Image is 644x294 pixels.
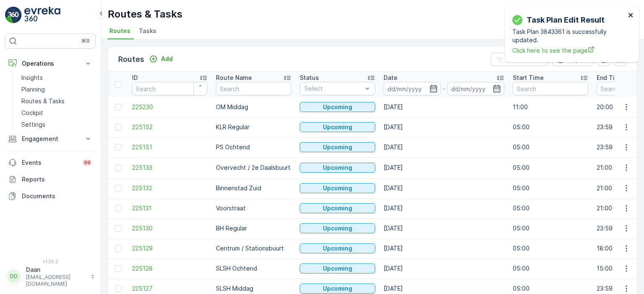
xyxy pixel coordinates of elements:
p: Routes [118,54,144,65]
a: 225133 [132,164,208,172]
p: Add [161,55,173,63]
a: 225131 [132,204,208,212]
p: 11:00 [513,103,588,111]
button: Upcoming [300,122,375,132]
td: [DATE] [379,238,509,258]
a: 225230 [132,103,208,111]
p: Upcoming [323,143,352,151]
a: Reports [5,171,96,188]
a: Routes & Tasks [18,95,96,107]
td: [DATE] [379,258,509,279]
img: logo_light-DOdMpM7g.png [24,7,60,23]
p: Date [384,74,397,82]
p: Upcoming [323,284,352,293]
div: Toggle Row Selected [115,265,122,272]
p: Select [304,84,362,93]
p: Planning [21,85,45,94]
p: Routes & Tasks [108,8,182,21]
div: Toggle Row Selected [115,164,122,171]
p: 05:00 [513,164,588,172]
p: Events [22,159,77,167]
p: Upcoming [323,204,352,212]
p: 05:00 [513,123,588,131]
td: [DATE] [379,157,509,178]
button: close [628,12,634,20]
input: Search [513,82,588,95]
a: 225127 [132,284,208,293]
div: Toggle Row Selected [115,225,122,232]
input: Search [132,82,208,95]
td: [DATE] [379,178,509,198]
button: Upcoming [300,163,375,173]
p: Upcoming [323,264,352,273]
p: Insights [21,74,43,82]
a: Cockpit [18,107,96,119]
p: Overvecht / 2e Daalsbuurt [216,164,291,172]
p: Upcoming [323,164,352,172]
div: DD [7,270,21,283]
a: 225129 [132,244,208,253]
td: [DATE] [379,137,509,157]
div: Toggle Row Selected [115,185,122,192]
button: Upcoming [300,183,375,193]
p: 05:00 [513,204,588,212]
p: 05:00 [513,224,588,233]
p: 05:00 [513,264,588,273]
p: Task Plan 3843361 is successfully updated. [512,28,626,44]
button: Upcoming [300,142,375,152]
button: Upcoming [300,284,375,294]
p: BH Regular [216,224,291,233]
button: Upcoming [300,243,375,253]
p: SLSH Ochtend [216,264,291,273]
p: Upcoming [323,224,352,233]
p: PS Ochtend [216,143,291,151]
p: Operations [22,59,79,68]
p: Settings [21,120,45,129]
button: Upcoming [300,102,375,112]
td: [DATE] [379,198,509,218]
p: Binnenstad Zuid [216,184,291,192]
div: Toggle Row Selected [115,205,122,212]
a: 225128 [132,264,208,273]
button: Upcoming [300,223,375,233]
span: Routes [109,27,130,35]
p: Upcoming [323,244,352,253]
button: Operations [5,55,96,72]
p: Route Name [216,74,252,82]
a: Insights [18,72,96,84]
a: 225152 [132,123,208,131]
p: 99 [84,159,91,166]
p: Upcoming [323,103,352,111]
p: Engagement [22,135,79,143]
td: [DATE] [379,218,509,238]
p: Documents [22,192,92,200]
a: Click here to see the page [512,46,626,55]
input: dd/mm/yyyy [384,82,441,95]
p: SLSH Middag [216,284,291,293]
div: Toggle Row Selected [115,285,122,292]
p: Status [300,74,319,82]
p: - [443,84,446,94]
a: 225130 [132,224,208,233]
p: Reports [22,175,92,184]
td: [DATE] [379,117,509,137]
p: ID [132,74,138,82]
button: Engagement [5,130,96,147]
input: dd/mm/yyyy [447,82,505,95]
button: Add [146,54,176,64]
p: 05:00 [513,244,588,253]
p: Daan [26,266,86,274]
span: 225151 [132,143,208,151]
p: Upcoming [323,184,352,192]
button: Upcoming [300,203,375,213]
p: ⌘B [81,38,90,44]
a: 225132 [132,184,208,192]
p: Routes & Tasks [21,97,65,105]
